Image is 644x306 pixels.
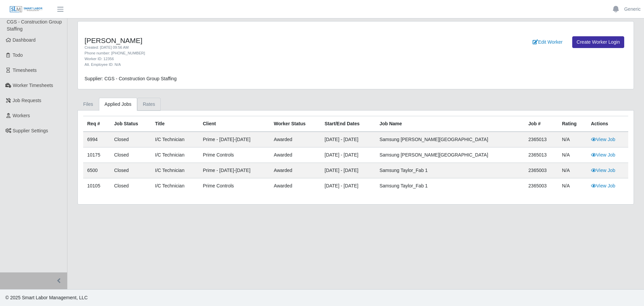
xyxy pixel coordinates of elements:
td: [DATE] - [DATE] [321,147,376,163]
td: I/C Technician [151,132,199,147]
span: CGS - Construction Group Staffing [7,19,62,32]
td: I/C Technician [151,163,199,178]
td: Closed [110,163,151,178]
td: Samsung [PERSON_NAME][GEOGRAPHIC_DATA] [375,132,524,147]
th: Start/End Dates [321,116,376,132]
span: Job Requests [13,98,42,103]
td: 10105 [83,178,110,194]
td: Samsung [PERSON_NAME][GEOGRAPHIC_DATA] [375,147,524,163]
h4: [PERSON_NAME] [85,36,397,45]
td: 10175 [83,147,110,163]
td: Closed [110,178,151,194]
td: Closed [110,147,151,163]
td: Prime Controls [199,147,270,163]
span: Supplier Settings [13,128,48,133]
th: Actions [587,116,628,132]
a: View Job [591,152,615,158]
td: 6994 [83,132,110,147]
th: Rating [558,116,587,132]
td: awarded [270,132,320,147]
td: N/A [558,163,587,178]
td: Samsung Taylor_Fab 1 [375,178,524,194]
span: Workers [13,113,30,118]
a: Files [77,98,99,111]
td: [DATE] - [DATE] [321,132,376,147]
td: N/A [558,178,587,194]
th: Job # [524,116,558,132]
td: N/A [558,147,587,163]
td: 2365003 [524,163,558,178]
span: © 2025 Smart Labor Management, LLC [5,295,88,300]
td: awarded [270,178,320,194]
td: 2365013 [524,147,558,163]
td: Prime Controls [199,178,270,194]
td: I/C Technician [151,178,199,194]
td: I/C Technician [151,147,199,163]
a: Applied Jobs [99,98,137,111]
td: awarded [270,163,320,178]
span: Dashboard [13,37,36,43]
th: Client [199,116,270,132]
td: Samsung Taylor_Fab 1 [375,163,524,178]
td: [DATE] - [DATE] [321,178,376,194]
div: Worker ID: 12356 [85,56,397,62]
td: 2365003 [524,178,558,194]
span: Timesheets [13,68,37,73]
th: Req # [83,116,110,132]
td: 6500 [83,163,110,178]
td: N/A [558,132,587,147]
td: Prime - [DATE]-[DATE] [199,132,270,147]
span: Worker Timesheets [13,83,53,88]
div: Created: [DATE] 09:56 AM [85,45,397,50]
a: View Job [591,137,615,142]
td: 2365013 [524,132,558,147]
th: Job Name [375,116,524,132]
th: Worker Status [270,116,320,132]
td: Closed [110,132,151,147]
a: View Job [591,168,615,173]
span: Supplier: CGS - Construction Group Staffing [85,76,176,81]
a: Generic [624,6,641,13]
td: Prime - [DATE]-[DATE] [199,163,270,178]
th: Job Status [110,116,151,132]
a: View Job [591,183,615,188]
span: Todo [13,52,23,58]
td: awarded [270,147,320,163]
td: [DATE] - [DATE] [321,163,376,178]
th: Title [151,116,199,132]
a: Create Worker Login [572,36,624,48]
a: Rates [137,98,161,111]
div: Phone number: [PHONE_NUMBER] [85,50,397,56]
a: Edit Worker [528,36,567,48]
img: SLM Logo [9,6,43,13]
div: Alt. Employee ID: N/A [85,62,397,68]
